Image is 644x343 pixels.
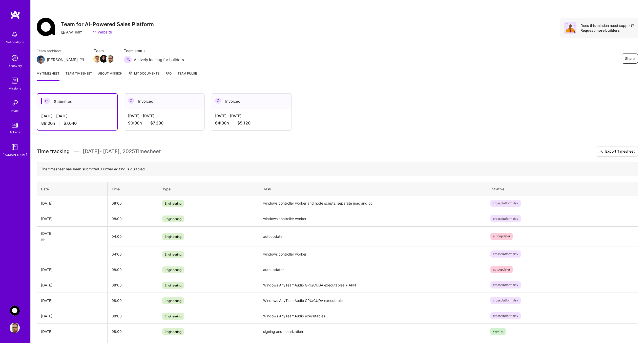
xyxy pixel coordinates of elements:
[10,305,20,316] img: AnyTeam: Team for AI-Powered Sales Platform
[10,29,20,40] img: bell
[259,308,486,324] td: Windows AnyTeamAudio executables
[41,267,103,272] div: [DATE]
[37,94,117,109] div: Submitted
[41,329,103,334] div: [DATE]
[124,56,132,64] img: Actively looking for builders
[37,56,45,64] img: Team Architect
[94,55,100,63] a: Team Member Avatar
[6,40,24,45] div: Notifications
[98,71,122,81] a: About Mission
[10,142,20,152] img: guide book
[108,262,158,277] td: 08:00
[259,182,486,196] th: Task
[108,308,158,324] td: 08:00
[3,152,27,157] div: [DOMAIN_NAME]
[37,71,59,81] a: My timesheet
[41,113,113,119] div: [DATE] - [DATE]
[12,123,18,128] img: tokens
[8,63,22,68] div: Discovery
[490,297,521,304] span: crossplatform dev
[134,57,184,62] span: Actively looking for builders
[93,55,101,63] img: Team Member Avatar
[215,98,221,104] img: Invoiced
[259,277,486,293] td: Windows AnyTeamAudio GPU/CUDA executables + APN
[259,196,486,211] td: windows controller worker and node scripts, separate mac and pc
[128,98,134,104] img: Invoiced
[64,121,77,126] span: $7,040
[108,324,158,339] td: 08:00
[215,120,287,126] div: 64:00 h
[166,71,172,81] a: FAQ
[41,216,103,221] div: [DATE]
[124,94,204,109] div: Invoiced
[490,200,521,207] span: crossplatform dev
[8,323,21,333] a: User Avatar
[41,282,103,288] div: [DATE]
[490,281,521,288] span: crossplatform dev
[41,298,103,303] div: [DATE]
[129,71,160,81] a: My Documents
[41,237,103,242] div: 8h
[596,147,638,157] button: Export Timesheet
[259,293,486,308] td: Windows AnyTeamAudio GPU/CUDA executables
[37,162,638,176] div: The timesheet has been submitted. Further editing is disabled.
[108,293,158,308] td: 08:00
[129,71,160,76] span: My Documents
[162,200,184,207] span: Engineering
[61,21,154,27] h3: Team for AI-Powered Sales Platform
[490,233,513,240] span: autoupdater
[107,55,114,63] a: Team Member Avatar
[259,246,486,262] td: windows controller worker
[80,58,84,62] i: icon Mail
[108,226,158,246] td: 04:00
[162,328,184,335] span: Engineering
[41,231,103,236] div: [DATE]
[625,56,635,61] span: Share
[162,215,184,222] span: Engineering
[599,149,603,154] i: icon Download
[10,53,20,63] img: discovery
[259,226,486,246] td: autoupdater
[41,201,103,206] div: [DATE]
[162,251,184,258] span: Engineering
[215,113,287,118] div: [DATE] - [DATE]
[9,86,21,91] div: Missions
[490,312,521,319] span: crossplatform dev
[162,297,184,304] span: Engineering
[37,148,70,155] span: Time tracking
[162,266,184,273] span: Engineering
[66,71,92,81] a: Team timesheet
[41,121,113,126] div: 88:00 h
[37,182,108,196] th: Date
[622,53,638,64] button: Share
[11,108,19,114] div: Invite
[237,120,251,126] span: $5,120
[259,324,486,339] td: signing and notarization
[211,94,292,109] div: Invoiced
[128,113,200,118] div: [DATE] - [DATE]
[108,277,158,293] td: 08:00
[162,282,184,289] span: Engineering
[158,182,259,196] th: Type
[178,71,197,75] span: Team Pulse
[162,313,184,320] span: Engineering
[61,30,65,34] i: icon CompanyGray
[83,148,161,155] span: [DATE] - [DATE] , 2025 Timesheet
[10,10,20,19] img: logo
[8,305,21,316] a: AnyTeam: Team for AI-Powered Sales Platform
[10,130,20,135] div: Tokens
[259,262,486,277] td: autoupdater
[564,22,576,34] img: Avatar
[100,55,107,63] a: Team Member Avatar
[44,98,50,104] img: Submitted
[94,48,114,53] span: Team
[47,57,78,62] div: [PERSON_NAME]
[490,215,521,222] span: crossplatform dev
[108,211,158,226] td: 08:00
[580,28,634,33] div: Request more builders
[486,182,638,196] th: Initiative
[107,55,114,63] img: Team Member Avatar
[10,323,20,333] img: User Avatar
[93,29,112,35] a: Website
[490,250,521,258] span: crossplatform dev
